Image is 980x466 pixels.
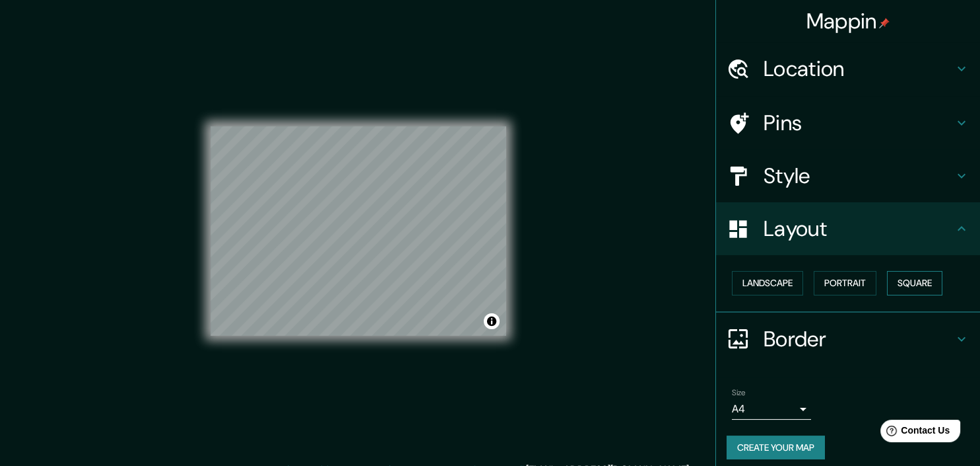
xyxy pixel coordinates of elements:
[716,149,980,202] div: Style
[716,42,980,95] div: Location
[863,414,965,451] iframe: Help widget launcher
[764,163,954,189] h4: Style
[732,387,746,398] label: Size
[887,271,942,295] button: Square
[484,313,500,329] button: Toggle attribution
[732,399,811,420] div: A4
[764,110,954,136] h4: Pins
[879,18,890,28] img: pin-icon.png
[764,56,954,82] h4: Location
[716,313,980,366] div: Border
[211,126,506,336] canvas: Map
[716,97,980,149] div: Pins
[814,271,876,295] button: Portrait
[732,271,803,295] button: Landscape
[716,202,980,255] div: Layout
[764,215,954,242] h4: Layout
[727,436,825,460] button: Create your map
[806,8,890,34] h4: Mappin
[764,326,954,352] h4: Border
